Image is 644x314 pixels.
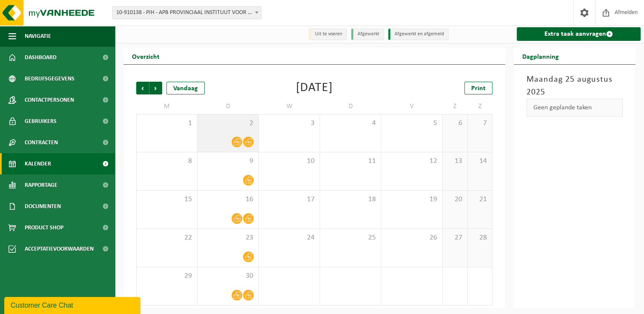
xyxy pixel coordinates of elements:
[123,48,168,64] h2: Overzicht
[25,217,63,238] span: Product Shop
[527,99,623,117] div: Geen geplande taken
[113,7,261,19] span: 10-910138 - PIH - APB PROVINCIAAL INSTITUUT VOOR HYGIENE - ANTWERPEN
[263,233,315,243] span: 24
[25,196,61,217] span: Documenten
[25,153,51,174] span: Kalender
[4,295,142,314] iframe: chat widget
[141,233,193,243] span: 22
[386,195,438,204] span: 19
[472,119,488,128] span: 7
[25,47,57,68] span: Dashboard
[472,195,488,204] span: 21
[202,195,254,204] span: 16
[136,82,149,94] span: Vorige
[263,119,315,128] span: 3
[25,174,57,196] span: Rapportage
[324,195,377,204] span: 18
[296,82,333,94] div: [DATE]
[472,157,488,166] span: 14
[517,27,641,41] a: Extra taak aanvragen
[202,157,254,166] span: 9
[25,26,51,47] span: Navigatie
[141,195,193,204] span: 15
[447,233,463,243] span: 27
[25,238,94,260] span: Acceptatievoorwaarden
[443,99,468,114] td: Z
[324,119,377,128] span: 4
[149,82,162,94] span: Volgende
[202,233,254,243] span: 23
[25,132,58,153] span: Contracten
[464,82,492,94] a: Print
[141,119,193,128] span: 1
[471,85,486,92] span: Print
[259,99,320,114] td: W
[25,111,57,132] span: Gebruikers
[141,157,193,166] span: 8
[324,157,377,166] span: 11
[351,29,384,40] li: Afgewerkt
[324,233,377,243] span: 25
[386,233,438,243] span: 26
[472,233,488,243] span: 28
[309,29,347,40] li: Uit te voeren
[468,99,493,114] td: Z
[514,48,567,64] h2: Dagplanning
[197,99,259,114] td: D
[263,195,315,204] span: 17
[166,82,205,94] div: Vandaag
[447,157,463,166] span: 13
[202,271,254,281] span: 30
[320,99,381,114] td: D
[381,99,443,114] td: V
[447,119,463,128] span: 6
[388,29,449,40] li: Afgewerkt en afgemeld
[386,119,438,128] span: 5
[202,119,254,128] span: 2
[136,99,197,114] td: M
[386,157,438,166] span: 12
[112,6,261,19] span: 10-910138 - PIH - APB PROVINCIAAL INSTITUUT VOOR HYGIENE - ANTWERPEN
[527,73,623,99] h3: Maandag 25 augustus 2025
[141,271,193,281] span: 29
[263,157,315,166] span: 10
[25,89,74,111] span: Contactpersonen
[447,195,463,204] span: 20
[25,68,74,89] span: Bedrijfsgegevens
